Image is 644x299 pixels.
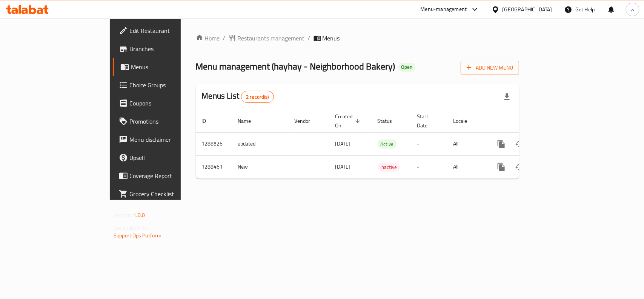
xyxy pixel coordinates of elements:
[421,5,467,14] div: Menu-management
[241,93,274,101] span: 2 record(s)
[129,135,211,144] span: Menu disclaimer
[308,34,310,43] li: /
[492,135,510,153] button: more
[630,5,635,14] span: w
[447,155,486,178] td: All
[323,34,340,43] span: Menus
[129,44,211,53] span: Branches
[503,5,552,14] div: [GEOGRAPHIC_DATA]
[113,76,217,94] a: Choice Groups
[335,112,363,130] span: Created On
[202,90,274,103] h2: Menus List
[129,117,211,126] span: Promotions
[113,58,217,76] a: Menus
[129,99,211,108] span: Coupons
[453,116,477,125] span: Locale
[133,210,145,220] span: 1.0.0
[378,139,397,149] div: Active
[486,110,571,133] th: Actions
[510,135,529,153] button: Change Status
[335,162,351,172] span: [DATE]
[411,132,447,155] td: -
[510,158,529,176] button: Change Status
[113,112,217,130] a: Promotions
[447,132,486,155] td: All
[467,63,513,73] span: Add New Menu
[196,34,519,43] nav: breadcrumb
[492,158,510,176] button: more
[113,22,217,40] a: Edit Restaurant
[129,81,211,90] span: Choice Groups
[232,132,289,155] td: updated
[232,155,289,178] td: New
[113,130,217,149] a: Menu disclaimer
[229,34,305,43] a: Restaurants management
[114,231,161,240] a: Support.OpsPlatform
[113,185,217,203] a: Grocery Checklist
[498,88,516,106] div: Export file
[114,223,148,233] span: Get support on:
[417,112,438,130] span: Start Date
[335,139,351,149] span: [DATE]
[113,167,217,185] a: Coverage Report
[113,94,217,112] a: Coupons
[238,116,261,125] span: Name
[129,153,211,162] span: Upsell
[196,110,571,179] table: enhanced table
[114,210,132,220] span: Version:
[129,189,211,198] span: Grocery Checklist
[129,171,211,180] span: Coverage Report
[461,61,519,75] button: Add New Menu
[295,116,320,125] span: Vendor
[223,34,226,43] li: /
[378,163,400,172] span: Inactive
[378,140,397,149] span: Active
[378,163,400,172] div: Inactive
[113,149,217,167] a: Upsell
[398,63,416,72] div: Open
[113,40,217,58] a: Branches
[378,116,402,125] span: Status
[202,116,216,125] span: ID
[238,34,305,43] span: Restaurants management
[129,26,211,35] span: Edit Restaurant
[196,58,395,75] span: Menu management ( hayhay - Neighborhood Bakery )
[398,64,416,70] span: Open
[411,155,447,178] td: -
[131,62,211,71] span: Menus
